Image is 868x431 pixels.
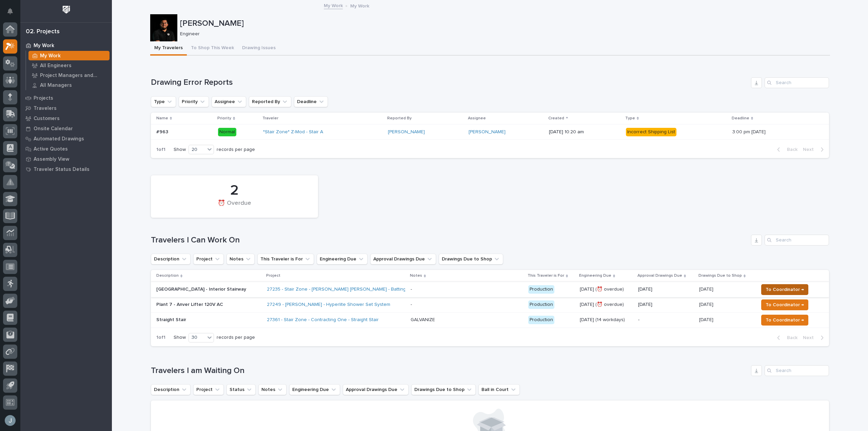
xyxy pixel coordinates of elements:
[151,141,171,158] p: 1 of 1
[580,302,633,308] p: [DATE] (⏰ overdue)
[218,128,236,136] div: Normal
[761,315,808,326] button: To Coordinator →
[765,77,829,88] input: Search
[151,312,829,328] tr: Straight Stair27361 - Stair Zone - Contracting One - Straight Stair GALVANIZE Production[DATE] (1...
[34,166,90,173] p: Traveler Status Details
[783,335,797,341] span: Back
[226,384,256,395] button: Status
[187,41,238,56] button: To Shop This Week
[580,287,633,292] p: [DATE] (⏰ overdue)
[469,129,506,135] a: [PERSON_NAME]
[34,126,73,132] p: Onsite Calendar
[3,413,17,428] button: users-avatar
[800,335,829,341] button: Next
[370,254,436,265] button: Approval Drawings Due
[803,146,818,153] span: Next
[266,272,280,279] p: Project
[626,128,676,136] div: Incorrect Shipping List
[800,146,829,153] button: Next
[410,272,422,279] p: Notes
[156,302,261,308] p: Plant 7 - Anver Lifter 120V AC
[217,147,255,153] p: records per page
[226,254,255,265] button: Notes
[20,113,112,123] a: Customers
[40,63,72,69] p: All Engineers
[26,61,112,70] a: All Engineers
[478,384,520,395] button: Ball in Court
[151,366,748,376] h1: Travelers I am Waiting On
[34,105,57,112] p: Travelers
[156,272,179,279] p: Description
[625,115,635,122] p: Type
[151,254,191,265] button: Description
[151,235,748,245] h1: Travelers I Can Work On
[20,40,112,51] a: My Work
[258,384,287,395] button: Notes
[20,123,112,134] a: Onsite Calendar
[411,317,435,323] div: GALVANIZE
[638,287,694,292] p: [DATE]
[732,128,767,135] p: 3:00 pm [DATE]
[257,254,314,265] button: This Traveler is For
[803,335,818,341] span: Next
[548,115,564,122] p: Created
[34,156,69,162] p: Assembly View
[772,335,800,341] button: Back
[162,200,307,214] div: ⏰ Overdue
[151,384,191,395] button: Description
[638,317,694,323] p: -
[766,316,804,324] span: To Coordinator →
[40,53,61,59] p: My Work
[411,384,476,395] button: Drawings Due to Shop
[528,285,554,294] div: Production
[162,182,307,199] div: 2
[350,2,369,9] p: My Work
[150,41,187,56] button: My Travelers
[387,115,412,122] p: Reported By
[26,80,112,90] a: All Managers
[193,384,224,395] button: Project
[699,316,715,323] p: [DATE]
[60,3,73,16] img: Workspace Logo
[180,31,825,37] p: Engineer
[289,384,340,395] button: Engineering Due
[249,96,291,107] button: Reported By
[20,154,112,164] a: Assembly View
[411,287,412,292] div: -
[8,8,17,19] div: Notifications
[262,115,278,122] p: Traveler
[528,272,564,279] p: This Traveler is For
[765,365,829,376] input: Search
[294,96,328,107] button: Deadline
[156,287,261,292] p: [GEOGRAPHIC_DATA] - Interior Stairway
[267,317,379,323] a: 27361 - Stair Zone - Contracting One - Straight Stair
[180,19,827,28] p: [PERSON_NAME]
[212,96,246,107] button: Assignee
[151,329,171,346] p: 1 of 1
[411,302,412,308] div: -
[189,146,205,153] div: 20
[549,129,620,135] p: [DATE] 10:20 am
[637,272,682,279] p: Approval Drawings Due
[579,272,611,279] p: Engineering Due
[20,103,112,113] a: Travelers
[317,254,368,265] button: Engineering Due
[699,300,715,308] p: [DATE]
[732,115,749,122] p: Deadline
[217,115,231,122] p: Priority
[765,235,829,246] input: Search
[151,78,748,87] h1: Drawing Error Reports
[151,96,176,107] button: Type
[156,128,170,135] p: #963
[34,95,53,101] p: Projects
[40,73,107,79] p: Project Managers and Engineers
[263,129,323,135] a: *Stair Zone* Z-Mod - Stair A
[528,300,554,309] div: Production
[193,254,224,265] button: Project
[151,124,829,140] tr: #963#963 Normal*Stair Zone* Z-Mod - Stair A [PERSON_NAME] [PERSON_NAME] [DATE] 10:20 amIncorrect ...
[20,144,112,154] a: Active Quotes
[761,284,808,295] button: To Coordinator →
